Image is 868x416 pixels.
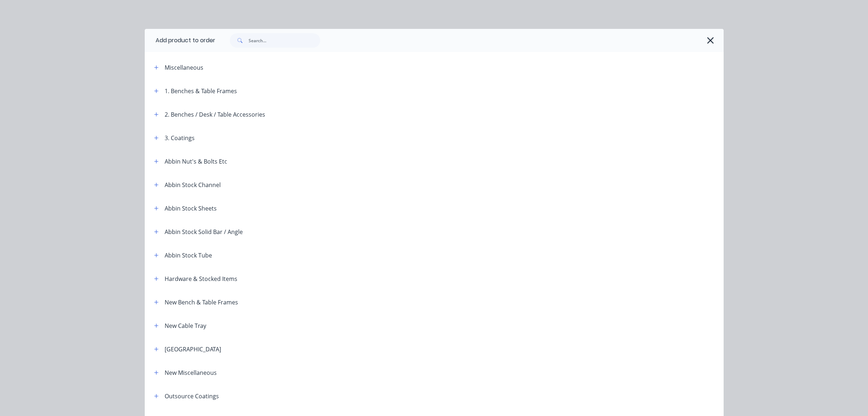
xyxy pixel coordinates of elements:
[165,368,217,377] div: New Miscellaneous
[165,134,195,142] div: 3. Coatings
[165,63,203,72] div: Miscellaneous
[165,204,217,213] div: Abbin Stock Sheets
[165,181,221,189] div: Abbin Stock Channel
[165,227,243,236] div: Abbin Stock Solid Bar / Angle
[145,29,215,52] div: Add product to order
[165,157,227,166] div: Abbin Nut's & Bolts Etc
[249,33,320,48] input: Search...
[165,392,219,400] div: Outsource Coatings
[165,298,238,307] div: New Bench & Table Frames
[165,321,206,330] div: New Cable Tray
[165,87,237,95] div: 1. Benches & Table Frames
[165,110,265,119] div: 2. Benches / Desk / Table Accessories
[165,345,221,354] div: [GEOGRAPHIC_DATA]
[165,251,212,260] div: Abbin Stock Tube
[165,274,237,283] div: Hardware & Stocked Items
